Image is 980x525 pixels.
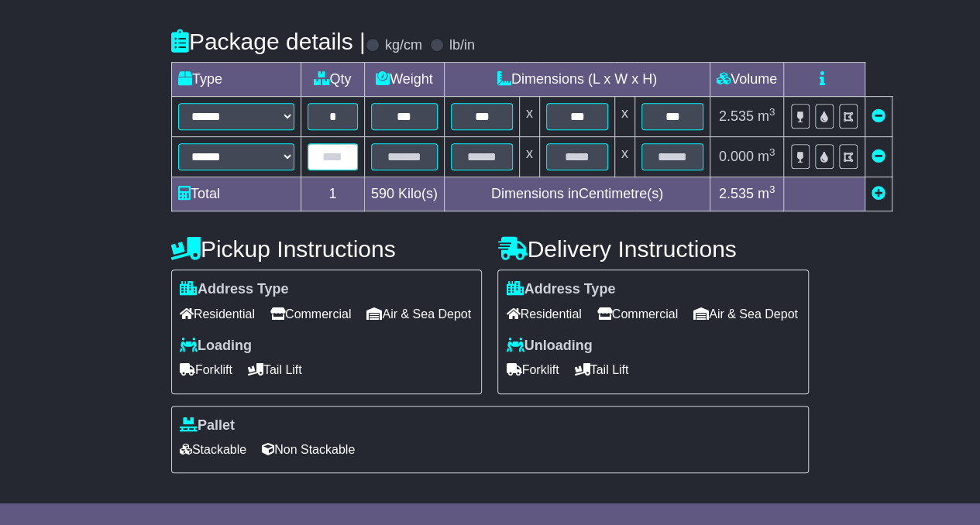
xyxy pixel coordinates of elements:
span: Residential [180,302,255,326]
a: Remove this item [872,149,885,164]
span: Residential [506,302,581,326]
h4: Delivery Instructions [497,236,809,262]
td: 1 [301,177,364,211]
a: Add new item [872,186,885,201]
span: 2.535 [719,108,754,124]
h4: Package details | [171,29,366,54]
label: lb/in [449,37,475,54]
label: Unloading [506,338,592,355]
td: Type [171,63,301,97]
span: Air & Sea Depot [366,302,471,326]
td: Volume [710,63,783,97]
td: Qty [301,63,364,97]
span: Commercial [270,302,351,326]
td: Total [171,177,301,211]
td: x [614,97,634,137]
label: Address Type [506,281,615,298]
td: Dimensions (L x W x H) [444,63,710,97]
sup: 3 [769,184,775,195]
h4: Pickup Instructions [171,236,483,262]
span: m [758,149,775,164]
span: Commercial [597,302,678,326]
td: Dimensions in Centimetre(s) [444,177,710,211]
td: x [614,137,634,177]
td: Weight [364,63,444,97]
td: Kilo(s) [364,177,444,211]
span: Tail Lift [248,358,302,382]
span: Forklift [180,358,232,382]
span: m [758,108,775,124]
span: Forklift [506,358,559,382]
sup: 3 [769,106,775,118]
span: Tail Lift [574,358,628,382]
td: x [519,137,539,177]
sup: 3 [769,146,775,158]
a: Remove this item [872,108,885,124]
span: 590 [371,186,394,201]
span: Air & Sea Depot [693,302,798,326]
span: Non Stackable [262,437,355,462]
span: Stackable [180,437,246,462]
label: Address Type [180,281,289,298]
span: m [758,186,775,201]
label: Pallet [180,417,235,434]
label: Loading [180,338,252,355]
span: 0.000 [719,149,754,164]
td: x [519,97,539,137]
label: kg/cm [385,37,422,54]
span: 2.535 [719,186,754,201]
